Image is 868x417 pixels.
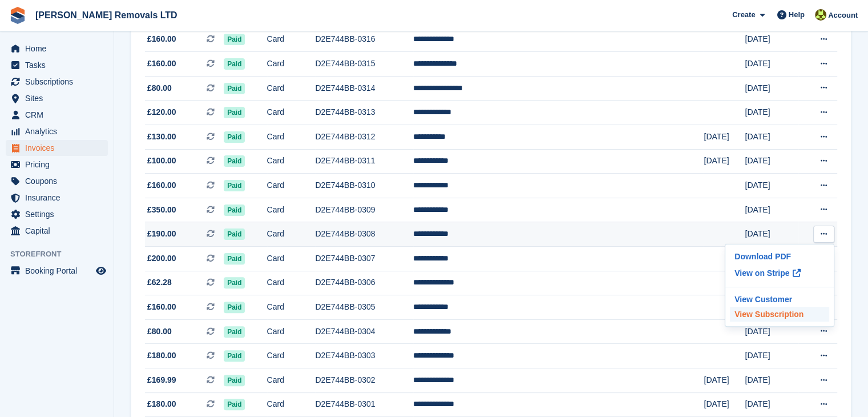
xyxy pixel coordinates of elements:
[315,295,413,320] td: D2E744BB-0305
[315,125,413,150] td: D2E744BB-0312
[745,222,798,247] td: [DATE]
[147,398,176,410] span: £180.00
[25,173,94,189] span: Coupons
[6,223,108,239] a: menu
[147,179,176,191] span: £160.00
[224,375,245,386] span: Paid
[147,252,176,264] span: £200.00
[745,174,798,198] td: [DATE]
[267,392,316,417] td: Card
[267,319,316,344] td: Card
[315,247,413,271] td: D2E744BB-0307
[25,263,94,279] span: Booking Portal
[147,374,176,386] span: £169.99
[730,292,829,307] a: View Customer
[25,123,94,139] span: Analytics
[267,125,316,150] td: Card
[730,264,829,282] p: View on Stripe
[25,41,94,57] span: Home
[267,368,316,392] td: Card
[147,228,176,240] span: £190.00
[267,344,316,368] td: Card
[6,190,108,206] a: menu
[147,131,176,143] span: £130.00
[224,155,245,167] span: Paid
[267,76,316,101] td: Card
[789,9,805,21] span: Help
[224,58,245,70] span: Paid
[704,125,745,150] td: [DATE]
[6,263,108,279] a: menu
[25,223,94,239] span: Capital
[745,368,798,392] td: [DATE]
[745,344,798,368] td: [DATE]
[745,76,798,101] td: [DATE]
[267,174,316,198] td: Card
[25,57,94,73] span: Tasks
[147,82,172,94] span: £80.00
[31,6,182,25] a: [PERSON_NAME] Removals LTD
[267,198,316,222] td: Card
[315,52,413,77] td: D2E744BB-0315
[315,27,413,52] td: D2E744BB-0316
[704,368,745,392] td: [DATE]
[9,7,26,24] img: stora-icon-8386f47178a22dfd0bd8f6a31ec36ba5ce8667c1dd55bd0f319d3a0aa187defe.svg
[224,107,245,118] span: Paid
[267,247,316,271] td: Card
[224,302,245,313] span: Paid
[732,9,755,21] span: Create
[745,125,798,150] td: [DATE]
[25,190,94,206] span: Insurance
[10,248,114,260] span: Storefront
[25,74,94,90] span: Subscriptions
[147,350,176,362] span: £180.00
[147,106,176,118] span: £120.00
[267,52,316,77] td: Card
[745,52,798,77] td: [DATE]
[815,9,826,21] img: Sean Glenn
[745,101,798,125] td: [DATE]
[315,344,413,368] td: D2E744BB-0303
[6,107,108,123] a: menu
[704,149,745,174] td: [DATE]
[147,301,176,313] span: £160.00
[224,277,245,288] span: Paid
[315,319,413,344] td: D2E744BB-0304
[147,276,172,288] span: £62.28
[6,74,108,90] a: menu
[315,368,413,392] td: D2E744BB-0302
[147,326,172,338] span: £80.00
[6,206,108,222] a: menu
[267,27,316,52] td: Card
[730,249,829,264] a: Download PDF
[147,58,176,70] span: £160.00
[224,253,245,264] span: Paid
[25,140,94,156] span: Invoices
[828,10,858,21] span: Account
[745,149,798,174] td: [DATE]
[147,155,176,167] span: £100.00
[315,101,413,125] td: D2E744BB-0313
[25,206,94,222] span: Settings
[224,326,245,338] span: Paid
[224,34,245,45] span: Paid
[224,350,245,362] span: Paid
[267,101,316,125] td: Card
[6,90,108,106] a: menu
[224,228,245,240] span: Paid
[730,307,829,322] a: View Subscription
[267,271,316,295] td: Card
[315,76,413,101] td: D2E744BB-0314
[267,149,316,174] td: Card
[745,27,798,52] td: [DATE]
[6,173,108,189] a: menu
[25,157,94,173] span: Pricing
[745,198,798,222] td: [DATE]
[315,222,413,247] td: D2E744BB-0308
[315,198,413,222] td: D2E744BB-0309
[315,271,413,295] td: D2E744BB-0306
[224,399,245,410] span: Paid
